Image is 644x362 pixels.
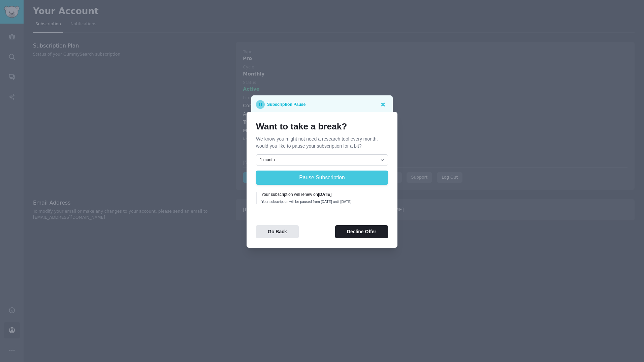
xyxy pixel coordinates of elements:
p: Subscription Pause [267,100,305,109]
button: Decline Offer [335,225,388,238]
p: We know you might not need a research tool every month, would you like to pause your subscription... [256,135,388,150]
h1: Want to take a break? [256,121,388,132]
div: Your subscription will renew on [261,192,383,198]
button: Go Back [256,225,299,238]
b: [DATE] [318,192,332,197]
div: Your subscription will be paused from [DATE] until [DATE] [261,199,383,204]
button: Pause Subscription [256,171,388,185]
